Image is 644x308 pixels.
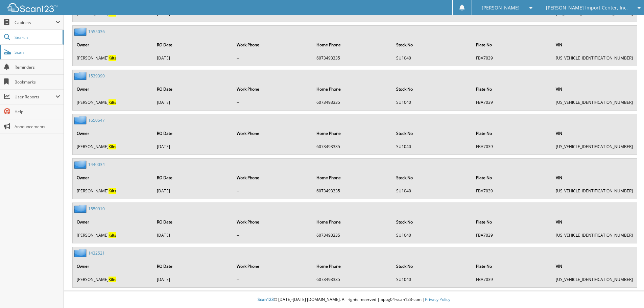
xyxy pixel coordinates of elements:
td: [US_VEHICLE_IDENTIFICATION_NUMBER] [552,230,636,241]
img: folder2.png [74,72,88,80]
td: FBA7039 [473,52,552,64]
th: Home Phone [313,215,392,229]
td: [PERSON_NAME] [73,97,153,108]
td: SU1040 [393,97,472,108]
td: [DATE] [153,52,233,64]
img: folder2.png [74,27,88,36]
th: Owner [73,171,153,185]
th: Home Phone [313,82,392,96]
span: Scan [15,49,60,55]
th: Stock No [393,82,472,96]
iframe: Chat Widget [610,276,644,308]
span: Kilts [109,55,116,61]
td: -- [233,97,312,108]
span: Kilts [109,232,116,238]
th: Stock No [393,259,472,273]
a: Privacy Policy [425,297,450,302]
th: Owner [73,38,153,52]
img: folder2.png [74,249,88,257]
td: SU1040 [393,274,472,285]
td: SU1040 [393,52,472,64]
th: RO Date [153,82,233,96]
th: Work Phone [233,259,312,273]
img: folder2.png [74,116,88,124]
th: VIN [552,38,636,52]
a: 1550910 [88,206,105,212]
th: Stock No [393,126,472,140]
th: Plate No [473,38,552,52]
td: 6073493335 [313,185,392,196]
span: Search [15,34,59,40]
td: 6073493335 [313,141,392,152]
th: VIN [552,126,636,140]
a: 1440034 [88,162,105,167]
th: Home Phone [313,126,392,140]
td: FBA7039 [473,274,552,285]
th: Work Phone [233,82,312,96]
th: Stock No [393,215,472,229]
th: Work Phone [233,215,312,229]
td: [DATE] [153,141,233,152]
td: FBA7039 [473,185,552,196]
td: [DATE] [153,97,233,108]
a: 1555036 [88,29,105,34]
td: 6073493335 [313,274,392,285]
img: folder2.png [74,160,88,169]
td: SU1040 [393,185,472,196]
th: VIN [552,82,636,96]
span: Kilts [109,188,116,194]
a: 1432521 [88,250,105,256]
td: [DATE] [153,185,233,196]
th: Owner [73,82,153,96]
span: Reminders [15,64,60,70]
div: © [DATE]-[DATE] [DOMAIN_NAME]. All rights reserved | appg04-scan123-com | [64,291,644,308]
td: FBA7039 [473,230,552,241]
th: Home Phone [313,259,392,273]
span: Cabinets [15,20,55,25]
td: -- [233,230,312,241]
span: [PERSON_NAME] Import Center, Inc. [546,6,628,10]
span: Announcements [15,124,60,129]
span: Kilts [109,99,116,105]
th: RO Date [153,38,233,52]
th: Plate No [473,126,552,140]
th: Home Phone [313,171,392,185]
span: [PERSON_NAME] [482,6,520,10]
td: SU1040 [393,141,472,152]
td: 6073493335 [313,52,392,64]
td: [PERSON_NAME] [73,230,153,241]
th: Work Phone [233,126,312,140]
span: Scan123 [258,297,274,302]
th: Plate No [473,171,552,185]
td: [DATE] [153,230,233,241]
span: Kilts [109,277,116,282]
td: FBA7039 [473,97,552,108]
td: [US_VEHICLE_IDENTIFICATION_NUMBER] [552,52,636,64]
th: Plate No [473,82,552,96]
th: Plate No [473,259,552,273]
td: SU1040 [393,230,472,241]
span: Bookmarks [15,79,60,85]
a: 1539390 [88,73,105,79]
span: Help [15,109,60,115]
th: VIN [552,171,636,185]
th: RO Date [153,171,233,185]
th: RO Date [153,126,233,140]
td: FBA7039 [473,141,552,152]
td: [US_VEHICLE_IDENTIFICATION_NUMBER] [552,97,636,108]
img: scan123-logo-white.svg [7,3,57,12]
th: VIN [552,259,636,273]
td: [DATE] [153,274,233,285]
td: [US_VEHICLE_IDENTIFICATION_NUMBER] [552,185,636,196]
th: VIN [552,215,636,229]
td: [PERSON_NAME] [73,52,153,64]
img: folder2.png [74,205,88,213]
th: RO Date [153,215,233,229]
th: RO Date [153,259,233,273]
span: Kilts [109,144,116,149]
td: 6073493335 [313,230,392,241]
span: User Reports [15,94,55,100]
th: Owner [73,259,153,273]
td: [US_VEHICLE_IDENTIFICATION_NUMBER] [552,274,636,285]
